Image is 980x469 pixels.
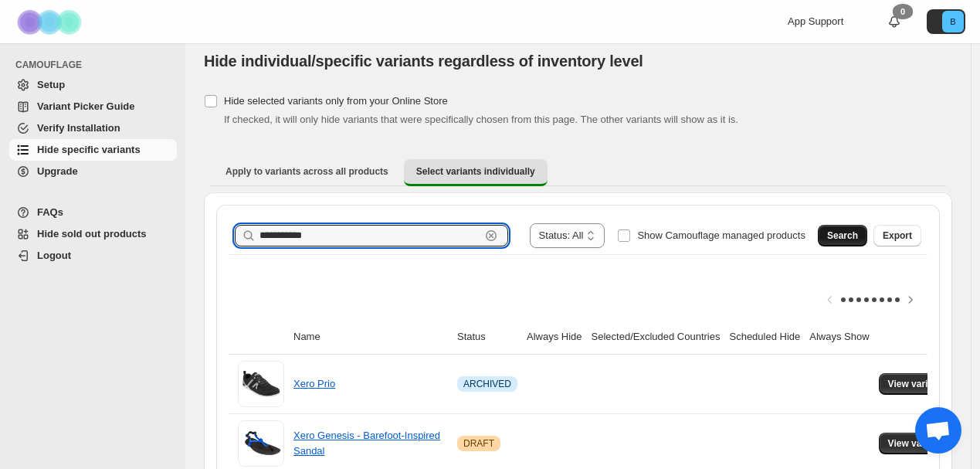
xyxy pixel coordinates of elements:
span: CAMOUFLAGE [15,59,178,71]
th: Name [289,320,453,355]
span: FAQs [37,206,63,218]
button: Scroll table right one column [900,289,921,311]
span: View variants [888,437,948,450]
a: Upgrade [9,161,177,182]
a: Xero Prio [293,378,335,389]
a: Xero Genesis - Barefoot-Inspired Sandal [293,430,440,457]
span: Search [827,229,858,242]
button: View variants [879,373,957,395]
button: Export [873,225,921,246]
button: Search [818,225,867,246]
th: Scheduled Hide [724,320,805,355]
th: Status [453,320,522,355]
a: FAQs [9,202,177,223]
th: Selected/Excluded Countries [587,320,725,355]
img: Camouflage [12,1,90,43]
a: Hide specific variants [9,139,177,161]
div: 0 [893,4,913,19]
button: Avatar with initials B [927,9,965,34]
span: Show Camouflage managed products [637,229,805,241]
span: Apply to variants across all products [226,165,388,178]
span: ARCHIVED [463,378,511,390]
a: 0 [887,14,902,29]
span: If checked, it will only hide variants that were specifically chosen from this page. The other va... [224,114,738,125]
text: B [950,17,955,26]
span: Setup [37,79,65,90]
a: Variant Picker Guide [9,96,177,117]
span: Hide selected variants only from your Online Store [224,95,448,107]
span: Hide individual/specific variants regardless of inventory level [204,53,643,70]
span: Select variants individually [416,165,535,178]
button: Select variants individually [404,159,548,186]
a: Open chat [915,407,961,454]
span: Hide sold out products [37,228,147,240]
span: Avatar with initials B [942,11,964,32]
button: Apply to variants across all products [213,159,401,184]
a: Verify Installation [9,117,177,139]
a: Setup [9,74,177,96]
a: Logout [9,245,177,267]
button: Clear [483,228,499,243]
span: Hide specific variants [37,144,141,155]
span: Verify Installation [37,122,120,134]
span: Variant Picker Guide [37,100,134,112]
span: Export [883,229,912,242]
a: Hide sold out products [9,223,177,245]
th: Always Hide [522,320,587,355]
span: Upgrade [37,165,78,177]
span: Logout [37,250,71,261]
span: DRAFT [463,437,494,450]
button: View variants [879,433,957,454]
span: App Support [788,15,843,27]
span: View variants [888,378,948,390]
th: Always Show [805,320,873,355]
